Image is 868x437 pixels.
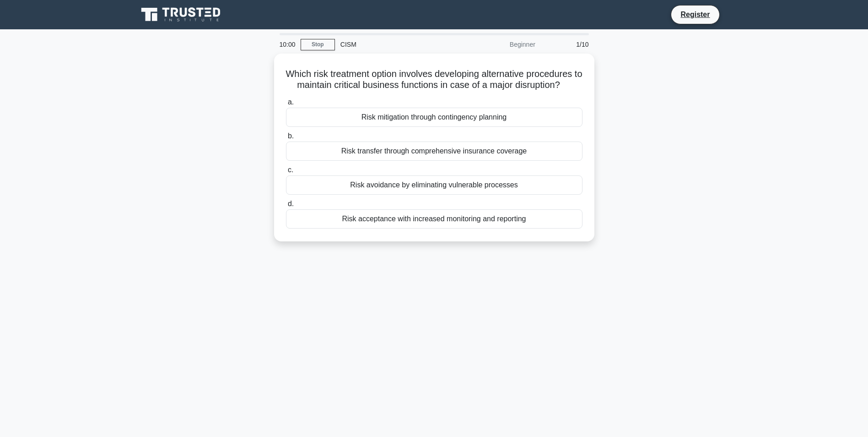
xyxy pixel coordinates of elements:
[274,35,301,54] div: 10:00
[286,209,582,229] div: Risk acceptance with increased monitoring and reporting
[286,142,582,161] div: Risk transfer through comprehensive insurance coverage
[301,39,335,50] a: Stop
[541,35,594,54] div: 1/10
[288,98,294,106] span: a.
[286,175,582,195] div: Risk avoidance by eliminating vulnerable processes
[288,166,293,174] span: c.
[675,9,715,20] a: Register
[461,35,541,54] div: Beginner
[288,200,294,208] span: d.
[335,35,461,54] div: CISM
[285,68,583,91] h5: Which risk treatment option involves developing alternative procedures to maintain critical busin...
[286,108,582,127] div: Risk mitigation through contingency planning
[288,132,294,140] span: b.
